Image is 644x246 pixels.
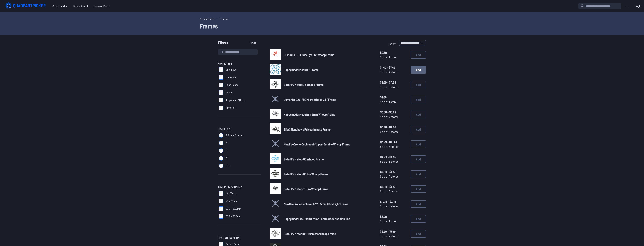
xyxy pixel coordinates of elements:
button: Add [411,140,426,148]
input: Ultra-light [219,106,223,110]
input: 25.5 x 25.5mm [219,206,223,211]
span: $4.99 - $6.99 [380,155,408,159]
a: image [270,153,281,165]
span: Happymodel Mobula 6 Frame [284,68,319,71]
a: image [270,168,281,180]
span: Sold at 3 stores [380,189,408,194]
button: Add [411,81,426,88]
input: 5" [219,156,223,161]
span: Sold at 1 store [380,100,408,104]
span: $5.99 - $7.99 [380,229,408,234]
span: NewBeeDrone Cockroach V3 65mm Ultra Light Frame [284,202,348,206]
span: Sold at 5 stores [380,204,408,209]
input: 16 x 16mm [219,191,223,196]
button: Add [411,66,426,74]
span: 20 x 20mm [226,199,238,203]
span: Sold at 5 stores [380,159,408,164]
input: 6"+ [219,164,223,168]
a: image [270,228,281,240]
span: $3.99 - $10.49 [380,140,408,144]
img: image [270,168,281,179]
span: $2.09 [380,95,408,100]
input: 4" [219,148,223,153]
span: $2.00 - $4.99 [380,80,408,85]
span: Sold at 1 store [380,219,408,223]
span: GEPRC GEP-CE CineEye 1.6" Whoop Frame [284,53,334,57]
span: Sold at 2 stores [380,234,408,238]
button: Add [411,170,426,178]
span: 5" [226,156,228,160]
button: Add [411,215,426,223]
img: image [270,228,281,239]
input: 30.5 x 30.5mm [219,214,223,219]
a: Happymodel Mobula8 85mm Whoop Frame [284,112,374,117]
a: Lumenier QAV-PRO Micro Whoop 2.5" Frame [284,97,374,102]
span: Sold at 2 stores [380,114,408,119]
span: NewBeeDrone Cockroach Super-Durable Whoop Frame [284,142,350,146]
button: Add [411,155,426,163]
a: image [270,64,281,76]
span: Racing [226,91,233,94]
span: EMAX Nanohawk Polycarbonate Frame [284,127,331,131]
span: $4.99 - $6.49 [380,170,408,174]
span: Sold at 4 stores [380,70,408,74]
a: BetaFPV Meteor75 Pro Whoop Frame [284,187,374,191]
span: BetaFPV Meteor75 Whoop Frame [284,83,324,86]
span: Sold at 5 stores [380,85,408,89]
span: BetaFPV Meteor85 Brushless Whoop Frame [284,232,336,235]
a: Login [633,2,642,10]
span: $1.40 - $7.49 [380,65,408,70]
a: Quad Builder [49,2,70,10]
button: Add [411,96,426,103]
a: BetaFPV Meteor65 Whoop Frame [284,157,374,162]
span: Long Range [226,83,239,87]
span: $0.69 [380,50,408,55]
select: Sort by [399,40,426,46]
a: image [270,49,281,61]
a: BetaFPV Meteor85 Brushless Whoop Frame [284,231,374,236]
img: image [270,79,281,89]
button: Add [411,185,426,193]
a: BetaFPV Meteor75 Whoop Frame [284,82,374,87]
h1: Frames [200,21,444,31]
span: Frame Size [218,127,231,132]
span: Filters [218,40,228,47]
button: Clear [246,40,259,46]
button: Add [411,111,426,118]
span: $4.99 - $6.49 [380,184,408,189]
a: Happymodel Mobula 6 Frame [284,67,374,72]
span: $5.99 [380,214,408,219]
span: 2.5" and Smaller [226,133,244,137]
img: image [270,153,281,164]
span: BetaFPV Meteor65 Pro Whoop Frame [284,172,328,176]
a: image [270,123,281,135]
span: $4.99 - $7.49 [380,199,408,204]
button: Add [411,126,426,133]
span: BetaFPV Meteor75 Pro Whoop Frame [284,187,328,191]
span: Sold at 1 store [380,55,408,59]
input: 3" [219,141,223,145]
span: Frame Type [218,61,232,66]
img: image [270,123,281,134]
a: NewBeeDrone Cockroach V3 65mm Ultra Light Frame [284,202,374,206]
input: Racing [219,90,223,95]
a: Frames [220,17,228,21]
span: Sort by [388,42,396,45]
a: Happymodel V4 75mm Frame For Moblite7 and Mobula7 [284,217,374,221]
button: Add [411,200,426,208]
span: Happymodel V4 75mm Frame For Moblite7 and Mobula7 [284,217,350,221]
span: News & Intel [70,2,91,10]
button: Add [411,230,426,238]
span: BetaFPV Meteor65 Whoop Frame [284,157,324,161]
input: Long Range [219,83,223,87]
img: image [270,49,281,60]
input: Freestyle [219,75,223,80]
span: Tinywhoop / Micro [226,98,245,102]
span: Ultra-light [226,106,236,110]
span: Nano - 14mm [226,242,239,246]
span: 25.5 x 25.5mm [226,207,241,211]
a: Browse Parts [91,2,113,10]
span: $3.98 - $4.99 [380,125,408,129]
